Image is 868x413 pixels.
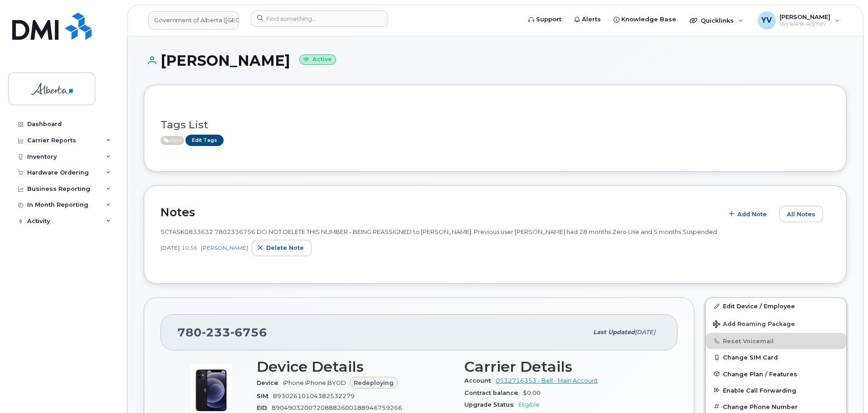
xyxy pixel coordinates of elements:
[464,401,518,408] span: Upgrade Status
[706,314,846,333] button: Add Roaming Package
[273,393,355,399] span: 89302610104382532279
[723,387,796,394] span: Enable Call Forwarding
[706,349,846,365] button: Change SIM Card
[266,243,304,252] span: Delete note
[723,370,797,377] span: Change Plan / Features
[257,359,454,375] h3: Device Details
[161,205,718,219] h2: Notes
[737,210,767,219] span: Add Note
[202,326,230,339] span: 233
[257,379,283,386] span: Device
[464,377,496,384] span: Account
[257,404,272,411] span: EID
[185,135,224,146] a: Edit Tags
[723,206,775,222] button: Add Note
[523,389,541,396] span: $0.00
[464,389,523,396] span: Contract balance
[706,333,846,349] button: Reset Voicemail
[299,54,336,65] small: Active
[257,393,273,399] span: SIM
[161,244,180,252] span: [DATE]
[177,326,267,339] span: 780
[779,206,823,222] button: All Notes
[593,329,635,335] span: Last updated
[272,404,402,411] span: 89049032007208882600188946759266
[464,359,661,375] h3: Carrier Details
[230,326,267,339] span: 6756
[161,119,830,131] h3: Tags List
[787,210,815,219] span: All Notes
[635,329,655,335] span: [DATE]
[706,382,846,398] button: Enable Call Forwarding
[496,377,598,384] a: 0532716353 - Bell - Main Account
[706,366,846,382] button: Change Plan / Features
[252,240,312,256] button: Delete note
[354,379,394,387] span: Redeploying
[144,53,847,68] h1: [PERSON_NAME]
[713,321,795,329] span: Add Roaming Package
[161,228,717,235] span: SCTASK0833632 7802336756 DO NOT DELETE THIS NUMBER - BEING REASSIGNED to [PERSON_NAME]. Previous ...
[181,244,197,252] span: 10:56
[283,379,346,386] span: iPhone iPhone BYOD
[518,401,540,408] span: Eligible
[201,244,248,251] a: [PERSON_NAME]
[161,136,184,145] span: Active
[706,298,846,314] a: Edit Device / Employee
